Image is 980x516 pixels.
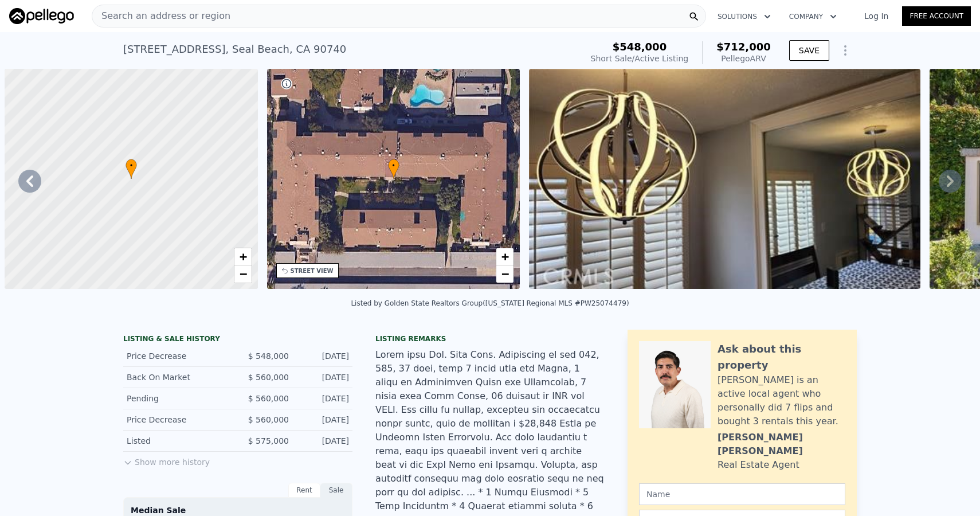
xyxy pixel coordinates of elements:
div: Price Decrease [127,414,229,425]
div: Pellego ARV [716,53,771,64]
div: [DATE] [298,393,349,404]
span: $ 560,000 [248,373,289,382]
button: Show Options [834,39,857,62]
span: $ 560,000 [248,415,289,424]
button: Company [780,6,846,27]
div: Listed [127,435,229,447]
div: LISTING & SALE HISTORY [123,334,352,346]
div: STREET VIEW [291,267,334,275]
div: [DATE] [298,350,349,362]
span: • [388,161,399,171]
button: Solutions [708,6,780,27]
img: Pellego [9,8,74,24]
span: + [239,249,246,264]
div: Sale [320,483,352,498]
div: Pending [127,393,229,404]
div: Median Sale [131,505,345,516]
a: Zoom out [496,265,513,283]
button: SAVE [789,40,829,61]
span: − [501,267,509,281]
a: Zoom in [496,248,513,265]
div: [DATE] [298,372,349,383]
div: Real Estate Agent [718,458,799,472]
div: [STREET_ADDRESS] , Seal Beach , CA 90740 [123,41,346,57]
span: − [239,267,246,281]
span: Short Sale / [591,54,635,63]
a: Free Account [902,6,971,26]
div: [DATE] [298,414,349,425]
img: Sale: 163680128 Parcel: 61508984 [529,69,920,289]
div: Listing remarks [375,334,605,343]
span: Search an address or region [92,9,230,23]
span: $ 575,000 [248,436,289,445]
span: • [126,161,137,171]
a: Zoom out [234,265,252,283]
a: Zoom in [234,248,252,265]
span: $548,000 [613,41,667,53]
div: [PERSON_NAME] [PERSON_NAME] [718,431,845,458]
span: + [501,249,509,264]
div: [PERSON_NAME] is an active local agent who personally did 7 flips and bought 3 rentals this year. [718,373,845,428]
div: Back On Market [127,372,229,383]
span: $ 548,000 [248,351,289,361]
div: • [388,159,399,179]
input: Name [639,483,845,505]
span: $712,000 [716,41,771,53]
div: • [126,159,137,179]
div: Listed by Golden State Realtors Group ([US_STATE] Regional MLS #PW25074479) [351,299,629,307]
a: Log In [850,10,902,22]
button: Show more history [123,452,210,468]
div: [DATE] [298,435,349,447]
div: Price Decrease [127,350,229,362]
span: $ 560,000 [248,394,289,403]
div: Ask about this property [718,341,845,373]
span: Active Listing [634,54,688,63]
div: Rent [288,483,320,498]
